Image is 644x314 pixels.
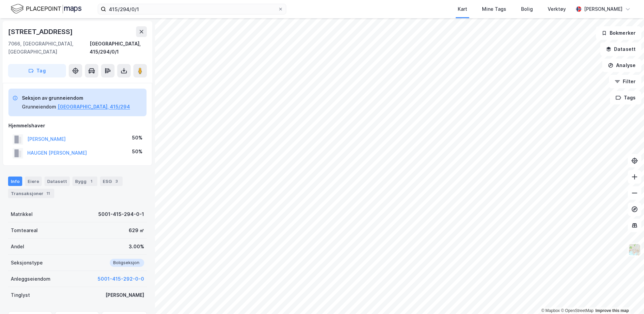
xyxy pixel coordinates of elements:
[482,5,506,13] div: Mine Tags
[11,226,38,234] div: Tomteareal
[11,210,33,218] div: Matrikkel
[132,148,142,156] div: 50%
[610,282,644,314] div: Kontrollprogram for chat
[11,243,24,251] div: Andel
[90,40,147,56] div: [GEOGRAPHIC_DATA], 415/294/0/1
[602,59,641,72] button: Analyse
[8,177,22,186] div: Info
[106,4,278,14] input: Søk på adresse, matrikkel, gårdeiere, leietakere eller personer
[100,177,123,186] div: ESG
[561,308,593,313] a: OpenStreetMap
[11,259,43,267] div: Seksjonstype
[521,5,533,13] div: Bolig
[129,226,144,234] div: 629 ㎡
[129,243,144,251] div: 3.00%
[45,190,52,197] div: 11
[11,275,51,283] div: Anleggseiendom
[22,103,56,111] div: Grunneiendom
[72,177,97,186] div: Bygg
[44,177,70,186] div: Datasett
[596,26,641,40] button: Bokmerker
[11,3,82,15] img: logo.f888ab2527a4732fd821a326f86c7f29.svg
[8,64,66,77] button: Tag
[609,75,641,88] button: Filter
[610,282,644,314] iframe: Chat Widget
[11,291,30,299] div: Tinglyst
[132,134,142,142] div: 50%
[8,189,54,198] div: Transaksjoner
[541,308,560,313] a: Mapbox
[548,5,566,13] div: Verktøy
[8,122,147,130] div: Hjemmelshaver
[610,91,641,104] button: Tags
[584,5,622,13] div: [PERSON_NAME]
[98,210,144,218] div: 5001-415-294-0-1
[8,40,90,56] div: 7066, [GEOGRAPHIC_DATA], [GEOGRAPHIC_DATA]
[98,275,144,283] button: 5001-415-292-0-0
[458,5,467,13] div: Kart
[88,178,95,185] div: 1
[105,291,144,299] div: [PERSON_NAME]
[25,177,42,186] div: Eiere
[595,308,629,313] a: Improve this map
[22,94,130,102] div: Seksjon av grunneiendom
[628,243,641,256] img: Z
[8,26,74,37] div: [STREET_ADDRESS]
[113,178,120,185] div: 3
[600,42,641,56] button: Datasett
[58,103,130,111] button: [GEOGRAPHIC_DATA], 415/294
